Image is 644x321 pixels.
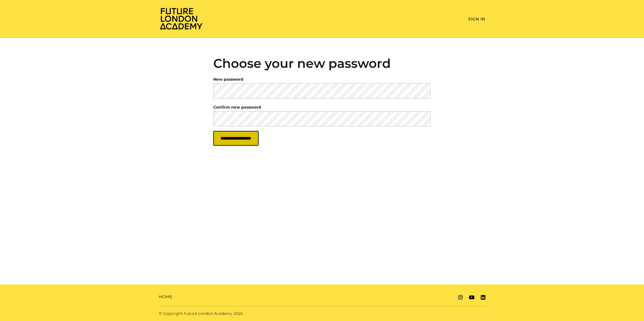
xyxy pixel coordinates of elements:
h2: Choose your new password [213,56,431,71]
label: New password [213,75,243,83]
label: Confirm new password [213,103,261,111]
img: Home Page [159,7,203,30]
div: © Copyright Future London Academy 2025 [154,311,322,317]
a: Home [159,294,172,300]
a: Sign In [468,16,485,21]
